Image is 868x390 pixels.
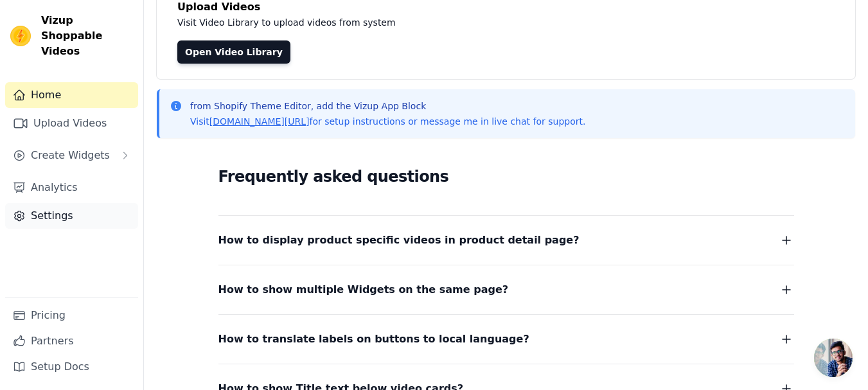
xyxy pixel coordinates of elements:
p: Visit for setup instructions or message me in live chat for support. [190,115,585,128]
a: Pricing [5,303,138,328]
a: Setup Docs [5,354,138,380]
p: Visit Video Library to upload videos from system [177,15,753,30]
button: Create Widgets [5,143,138,168]
p: from Shopify Theme Editor, add the Vizup App Block [190,100,585,112]
button: How to translate labels on buttons to local language? [218,330,794,348]
div: Open chat [814,339,853,377]
h2: Frequently asked questions [218,164,794,190]
a: Analytics [5,175,138,200]
a: Home [5,82,138,108]
button: How to show multiple Widgets on the same page? [218,281,794,299]
a: [DOMAIN_NAME][URL] [209,116,310,127]
span: How to translate labels on buttons to local language? [218,330,529,348]
a: Partners [5,328,138,354]
img: Vizup [10,26,31,46]
button: How to display product specific videos in product detail page? [218,231,794,249]
span: Create Widgets [31,148,110,163]
span: How to display product specific videos in product detail page? [218,231,580,249]
span: Vizup Shoppable Videos [41,13,133,59]
a: Settings [5,203,138,229]
a: Upload Videos [5,111,138,136]
a: Open Video Library [177,40,290,64]
span: How to show multiple Widgets on the same page? [218,281,509,299]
